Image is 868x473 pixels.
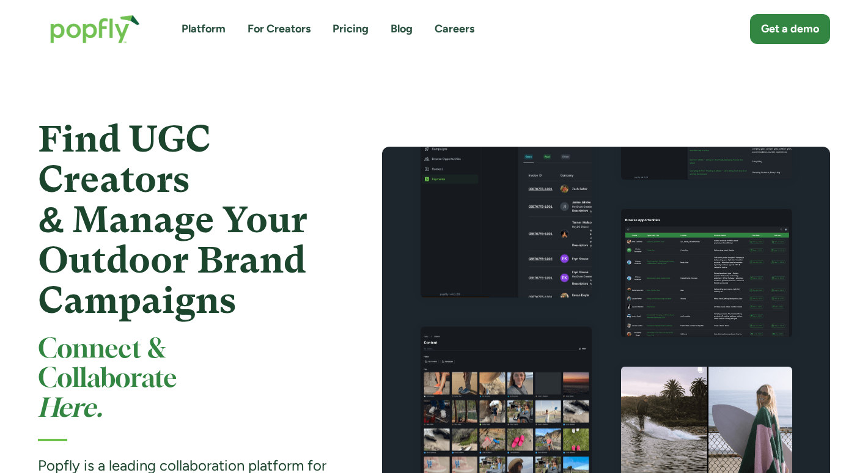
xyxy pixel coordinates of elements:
[38,2,152,56] a: home
[38,397,103,422] em: Here.
[435,21,474,37] a: Careers
[248,21,311,37] a: For Creators
[391,21,413,37] a: Blog
[750,14,830,44] a: Get a demo
[182,21,226,37] a: Platform
[38,335,338,424] h2: Connect & Collaborate
[38,118,307,321] strong: Find UGC Creators & Manage Your Outdoor Brand Campaigns
[761,21,819,37] div: Get a demo
[333,21,369,37] a: Pricing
